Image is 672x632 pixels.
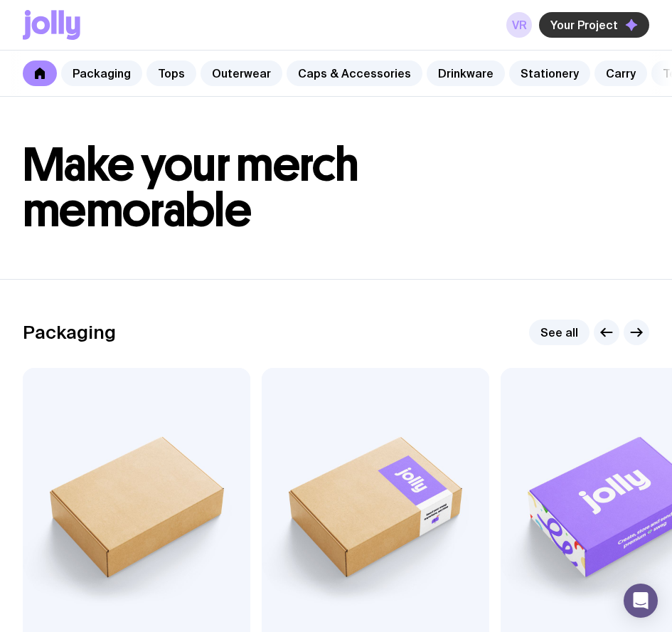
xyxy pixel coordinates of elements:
button: Your Project [539,12,649,38]
a: Drinkware [427,60,505,86]
h2: Packaging [23,322,116,343]
a: VR [506,12,532,38]
span: Make your merch memorable [23,137,359,238]
a: Tops [146,60,196,86]
a: Packaging [61,60,142,86]
a: Stationery [509,60,590,86]
a: See all [529,320,590,345]
a: Caps & Accessories [287,60,422,86]
a: Outerwear [201,60,282,86]
span: Your Project [550,18,618,32]
a: Carry [594,60,647,86]
div: Open Intercom Messenger [624,584,658,618]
